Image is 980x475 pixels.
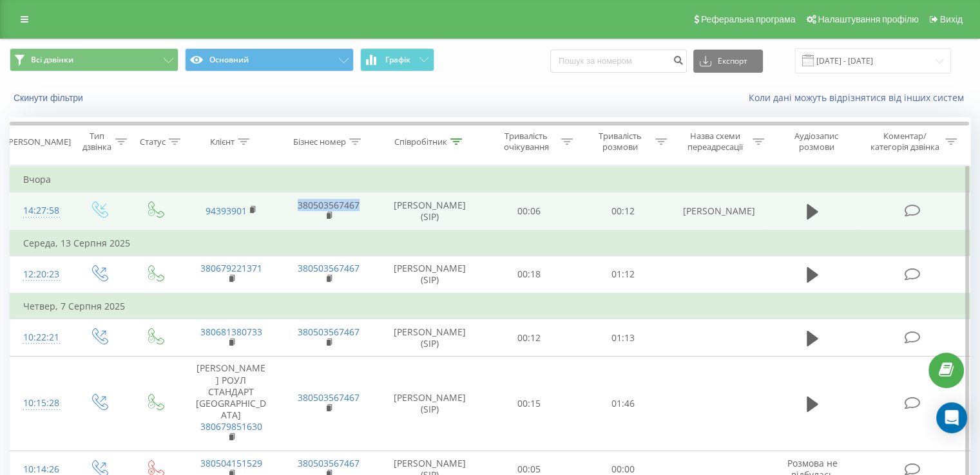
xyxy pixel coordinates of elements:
[10,92,90,104] button: Скинути фільтри
[298,262,360,274] a: 380503567467
[394,136,447,147] div: Співробітник
[298,391,360,404] a: 380503567467
[378,256,483,293] td: [PERSON_NAME] (SIP)
[378,357,483,451] td: [PERSON_NAME] (SIP)
[298,199,360,211] a: 380503567467
[298,326,360,338] a: 380503567467
[483,319,576,357] td: 00:12
[200,420,262,433] a: 380679851630
[10,167,970,192] td: Вчора
[576,319,669,357] td: 01:13
[867,131,942,153] div: Коментар/категорія дзвінка
[31,55,73,65] span: Всі дзвінки
[818,14,918,24] span: Налаштування профілю
[23,391,57,416] div: 10:15:28
[936,402,967,433] div: Open Intercom Messenger
[494,131,559,153] div: Тривалість очікування
[682,131,749,153] div: Назва схеми переадресації
[23,198,57,223] div: 14:27:58
[10,230,970,256] td: Середа, 13 Серпня 2025
[185,48,354,71] button: Основний
[483,357,576,451] td: 00:15
[576,192,669,230] td: 00:12
[483,256,576,293] td: 00:18
[669,192,767,230] td: [PERSON_NAME]
[293,136,346,147] div: Бізнес номер
[23,325,57,350] div: 10:22:21
[200,262,262,274] a: 380679221371
[576,256,669,293] td: 01:12
[701,14,796,24] span: Реферальна програма
[378,192,483,230] td: [PERSON_NAME] (SIP)
[940,14,963,24] span: Вихід
[206,205,247,217] a: 94393901
[588,131,652,153] div: Тривалість розмови
[693,50,763,73] button: Експорт
[360,48,434,71] button: Графік
[385,55,410,64] span: Графік
[10,293,970,319] td: Четвер, 7 Серпня 2025
[140,136,166,147] div: Статус
[182,357,280,451] td: [PERSON_NAME] РОУЛ СТАНДАРТ [GEOGRAPHIC_DATA]
[6,136,71,147] div: [PERSON_NAME]
[200,457,262,469] a: 380504151529
[378,319,483,357] td: [PERSON_NAME] (SIP)
[576,357,669,451] td: 01:46
[200,326,262,338] a: 380681380733
[779,131,854,153] div: Аудіозапис розмови
[550,50,687,73] input: Пошук за номером
[298,457,360,469] a: 380503567467
[483,192,576,230] td: 00:06
[210,136,235,147] div: Клієнт
[749,91,970,104] a: Коли дані можуть відрізнятися вiд інших систем
[23,262,57,287] div: 12:20:23
[10,48,178,71] button: Всі дзвінки
[81,131,111,153] div: Тип дзвінка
